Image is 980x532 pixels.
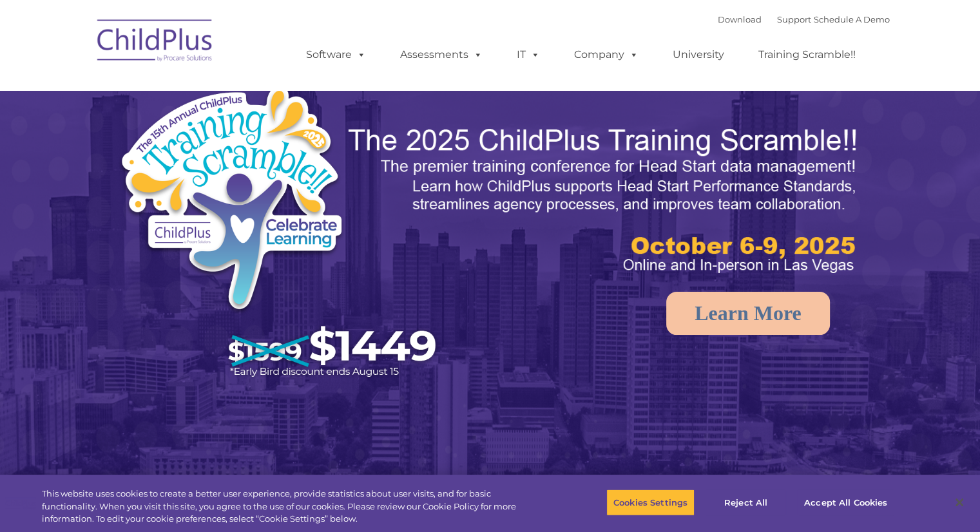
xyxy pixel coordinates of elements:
[706,489,786,516] button: Reject All
[387,42,495,68] a: Assessments
[660,42,737,68] a: University
[293,42,379,68] a: Software
[606,489,695,516] button: Cookies Settings
[179,138,234,147] span: Phone number
[666,292,830,335] a: Learn More
[179,85,218,95] span: Last name
[945,488,974,517] button: Close
[504,42,553,68] a: IT
[42,488,539,526] div: This website uses cookies to create a better user experience, provide statistics about user visit...
[718,14,890,24] font: |
[777,14,811,24] a: Support
[745,42,869,68] a: Training Scramble!!
[797,489,894,516] button: Accept All Cookies
[814,14,890,24] a: Schedule A Demo
[91,10,220,75] img: ChildPlus by Procare Solutions
[718,14,762,24] a: Download
[561,42,651,68] a: Company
